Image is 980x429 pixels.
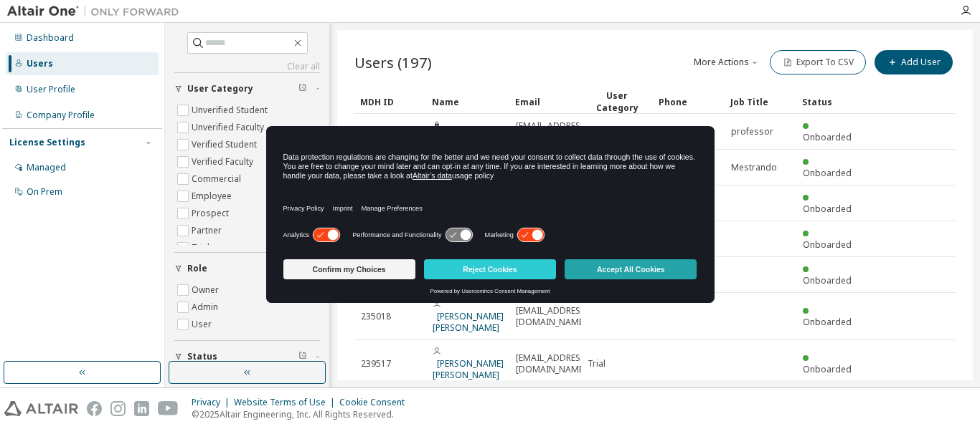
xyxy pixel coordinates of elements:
[9,137,85,148] div: License Settings
[361,358,391,370] span: 239517
[187,263,207,274] span: Role
[234,397,339,408] div: Website Terms of Use
[192,205,232,222] label: Prospect
[192,239,212,256] label: Trial
[730,90,791,113] div: Job Title
[134,401,149,416] img: linkedin.svg
[192,102,270,119] label: Unverified Student
[27,162,66,173] div: Managed
[174,341,320,372] button: Status
[659,90,719,113] div: Phone
[588,358,606,370] span: Trial
[298,351,307,362] span: Clear filter
[187,351,217,362] span: Status
[360,90,420,113] div: MDH ID
[587,90,647,114] div: User Category
[27,186,62,198] div: On Prem
[515,90,575,113] div: Email
[192,316,215,333] label: User
[87,401,102,416] img: facebook.svg
[803,167,852,179] span: Onboarded
[192,408,413,420] p: © 2025 Altair Engineering, Inc. All Rights Reserved.
[158,401,179,416] img: youtube.svg
[433,310,504,334] a: [PERSON_NAME] [PERSON_NAME]
[803,238,852,251] span: Onboarded
[192,153,256,170] label: Verified Faculty
[692,50,761,74] button: More Actions
[7,4,187,19] img: Altair One
[27,32,74,44] div: Dashboard
[27,58,53,69] div: Users
[802,90,862,113] div: Status
[4,401,78,416] img: altair_logo.svg
[803,274,852,286] span: Onboarded
[875,50,953,74] button: Add User
[803,203,852,215] span: Onboarded
[354,52,432,72] span: Users (197)
[187,83,253,95] span: User Category
[192,188,235,205] label: Employee
[731,162,777,173] span: Mestrando
[192,222,225,239] label: Partner
[339,397,413,408] div: Cookie Consent
[110,401,126,416] img: instagram.svg
[803,363,852,375] span: Onboarded
[432,90,504,113] div: Name
[192,119,267,136] label: Unverified Faculty
[433,357,504,381] a: [PERSON_NAME] [PERSON_NAME]
[516,305,588,328] span: [EMAIL_ADDRESS][DOMAIN_NAME]
[803,131,852,143] span: Onboarded
[174,61,320,72] a: Clear all
[770,50,866,74] button: Export To CSV
[174,253,320,284] button: Role
[731,126,773,138] span: professor
[192,397,234,408] div: Privacy
[192,281,222,299] label: Owner
[192,136,260,153] label: Verified Student
[298,83,307,95] span: Clear filter
[192,170,244,188] label: Commercial
[27,110,95,121] div: Company Profile
[516,120,588,143] span: [EMAIL_ADDRESS][DOMAIN_NAME]
[27,84,75,95] div: User Profile
[803,316,852,328] span: Onboarded
[516,352,588,375] span: [EMAIL_ADDRESS][DOMAIN_NAME]
[361,311,391,322] span: 235018
[174,73,320,105] button: User Category
[192,299,221,316] label: Admin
